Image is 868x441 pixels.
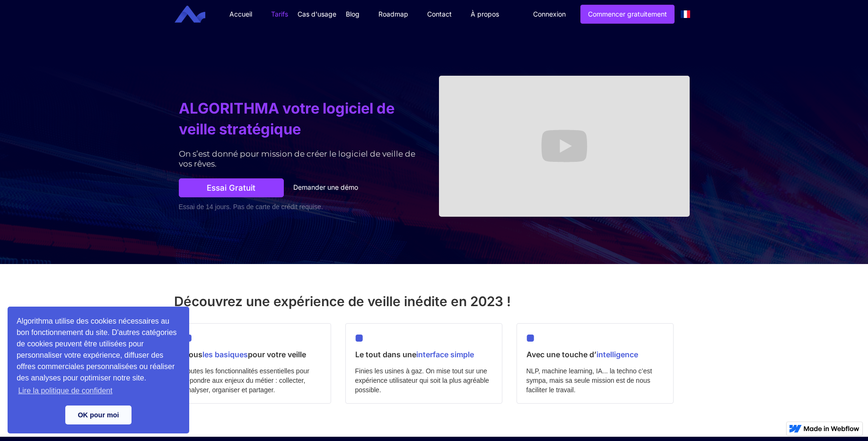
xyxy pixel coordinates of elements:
a: Connexion [526,5,573,23]
div: NLP, machine learning, IA... la techno c’est sympa, mais sa seule mission est de nous faciliter l... [526,366,664,395]
span: les basiques [202,350,248,359]
span: Algorithma utilise des cookies nécessaires au bon fonctionnement du site. D'autres catégories de ... [17,316,180,398]
div: Finies les usines à gaz. On mise tout sur une expérience utilisateur qui soit la plus agréable po... [355,366,492,395]
h1: ALGORITHMA votre logiciel de veille stratégique [179,98,430,140]
h3: Le tout dans une [355,347,492,362]
a: Commencer gratuitement [580,5,675,24]
div: Cas d'usage [298,9,336,19]
a: learn more about cookies [17,384,114,398]
h3: Avec une touche d’ [526,347,664,362]
img: Made in Webflow [804,426,859,432]
span: intelligence [596,350,638,359]
h2: Découvrez une expérience de veille inédite en 2023 ! [174,292,694,310]
a: Essai gratuit [179,178,284,197]
a: dismiss cookie message [65,406,132,424]
div: cookieconsent [8,307,189,433]
iframe: Lancement officiel d'Algorithma [439,76,690,217]
div: Essai de 14 jours. Pas de carte de crédit requise. [179,202,430,212]
h3: Tous pour votre veille [184,347,321,362]
a: Demander une démo [286,178,365,197]
div: On s’est donné pour mission de créer le logiciel de veille de vos rêves. [179,149,430,169]
div: Toutes les fonctionnalités essentielles pour répondre aux enjeux du métier : collecter, analyser,... [184,366,321,395]
a: home [182,6,212,23]
span: interface simple [416,350,474,359]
